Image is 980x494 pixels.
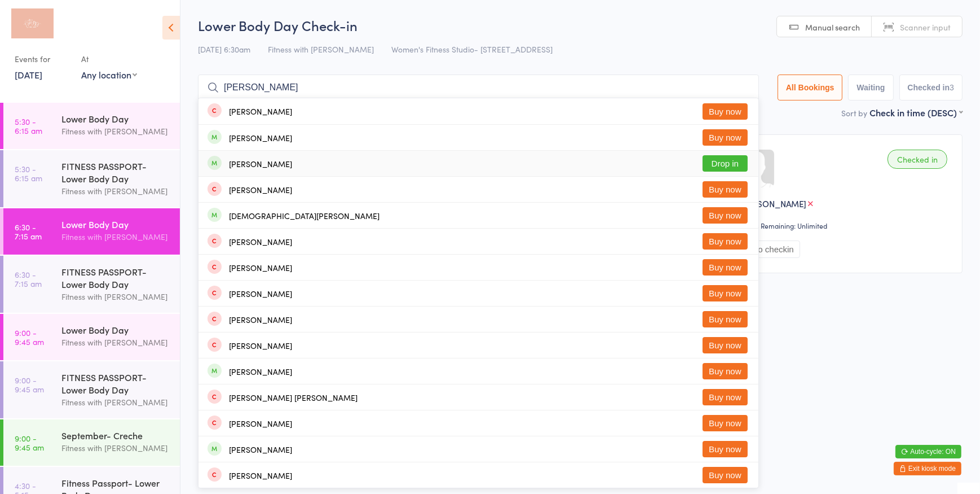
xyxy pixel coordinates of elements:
[198,75,759,100] input: Search
[229,289,292,298] div: [PERSON_NAME]
[841,107,867,119] label: Sort by
[198,16,963,34] h2: Lower Body Day Check-in
[229,159,292,168] div: [PERSON_NAME]
[81,50,137,68] div: At
[703,259,748,276] button: Buy now
[11,8,54,38] img: Fitness with Zoe
[61,185,170,198] div: Fitness with [PERSON_NAME]
[229,315,292,324] div: [PERSON_NAME]
[805,21,860,33] span: Manual search
[61,396,170,409] div: Fitness with [PERSON_NAME]
[81,68,137,81] div: Any location
[736,221,951,230] div: Classes Remaining: Unlimited
[703,363,748,379] button: Buy now
[15,50,70,68] div: Events for
[229,419,292,428] div: [PERSON_NAME]
[15,164,42,182] time: 5:30 - 6:15 am
[3,150,180,207] a: 5:30 -6:15 amFITNESS PASSPORT- Lower Body DayFitness with [PERSON_NAME]
[229,445,292,454] div: [PERSON_NAME]
[778,75,843,100] button: All Bookings
[391,43,553,55] span: Women's Fitness Studio- [STREET_ADDRESS]
[703,389,748,405] button: Buy now
[61,323,170,336] div: Lower Body Day
[900,21,951,33] span: Scanner input
[15,328,44,346] time: 9:00 - 9:45 am
[61,290,170,303] div: Fitness with [PERSON_NAME]
[703,415,748,431] button: Buy now
[894,462,961,475] button: Exit kiosk mode
[703,233,748,250] button: Buy now
[61,112,170,125] div: Lower Body Day
[15,68,42,81] a: [DATE]
[229,107,292,116] div: [PERSON_NAME]
[3,361,180,418] a: 9:00 -9:45 amFITNESS PASSPORT- Lower Body DayFitness with [PERSON_NAME]
[15,270,42,288] time: 6:30 - 7:15 am
[229,471,292,480] div: [PERSON_NAME]
[888,150,947,169] div: Checked in
[703,311,748,327] button: Buy now
[61,160,170,185] div: FITNESS PASSPORT- Lower Body Day
[229,341,292,350] div: [PERSON_NAME]
[198,43,250,55] span: [DATE] 6:30am
[61,218,170,230] div: Lower Body Day
[61,429,170,441] div: September- Creche
[703,155,748,172] button: Drop in
[15,434,44,452] time: 9:00 - 9:45 am
[229,393,357,402] div: [PERSON_NAME] [PERSON_NAME]
[15,117,42,135] time: 5:30 - 6:15 am
[229,133,292,142] div: [PERSON_NAME]
[3,208,180,255] a: 6:30 -7:15 amLower Body DayFitness with [PERSON_NAME]
[61,371,170,396] div: FITNESS PASSPORT- Lower Body Day
[848,75,893,100] button: Waiting
[61,265,170,290] div: FITNESS PASSPORT- Lower Body Day
[736,241,800,258] button: Undo checkin
[895,445,961,458] button: Auto-cycle: ON
[3,314,180,360] a: 9:00 -9:45 amLower Body DayFitness with [PERSON_NAME]
[703,103,748,120] button: Buy now
[740,198,806,209] span: [PERSON_NAME]
[703,337,748,353] button: Buy now
[3,419,180,466] a: 9:00 -9:45 amSeptember- CrecheFitness with [PERSON_NAME]
[229,367,292,376] div: [PERSON_NAME]
[61,336,170,349] div: Fitness with [PERSON_NAME]
[268,43,374,55] span: Fitness with [PERSON_NAME]
[3,103,180,149] a: 5:30 -6:15 amLower Body DayFitness with [PERSON_NAME]
[61,230,170,243] div: Fitness with [PERSON_NAME]
[15,375,44,394] time: 9:00 - 9:45 am
[703,441,748,457] button: Buy now
[899,75,963,100] button: Checked in3
[61,125,170,138] div: Fitness with [PERSON_NAME]
[703,207,748,224] button: Buy now
[229,237,292,246] div: [PERSON_NAME]
[15,222,42,241] time: 6:30 - 7:15 am
[703,467,748,483] button: Buy now
[229,263,292,272] div: [PERSON_NAME]
[703,129,748,146] button: Buy now
[950,83,954,92] div: 3
[229,185,292,194] div: [PERSON_NAME]
[229,211,379,220] div: [DEMOGRAPHIC_DATA][PERSON_NAME]
[703,181,748,198] button: Buy now
[3,256,180,313] a: 6:30 -7:15 amFITNESS PASSPORT- Lower Body DayFitness with [PERSON_NAME]
[703,285,748,301] button: Buy now
[61,441,170,454] div: Fitness with [PERSON_NAME]
[869,106,963,119] div: Check in time (DESC)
